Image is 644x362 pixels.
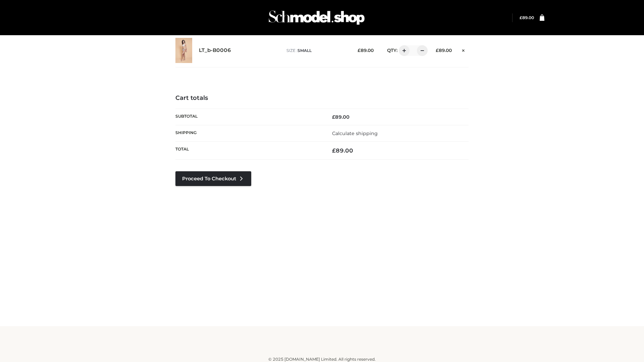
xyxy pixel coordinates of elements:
h4: Cart totals [175,95,469,102]
a: Remove this item [459,45,469,54]
bdi: 89.00 [332,114,350,120]
div: QTY: [380,45,425,56]
img: Schmodel Admin 964 [266,4,367,31]
th: Total [175,142,322,160]
span: SMALL [298,48,312,53]
bdi: 89.00 [436,48,452,53]
p: size : [286,48,347,54]
a: Calculate shipping [332,130,378,136]
span: £ [332,147,336,154]
bdi: 89.00 [520,15,534,20]
span: £ [520,15,522,20]
a: £89.00 [520,15,534,20]
a: LT_b-B0006 [199,47,231,54]
a: Proceed to Checkout [175,171,251,186]
span: £ [358,48,361,53]
bdi: 89.00 [332,147,353,154]
span: £ [332,114,335,120]
th: Subtotal [175,109,322,125]
span: £ [436,48,439,53]
th: Shipping [175,125,322,141]
bdi: 89.00 [358,48,374,53]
